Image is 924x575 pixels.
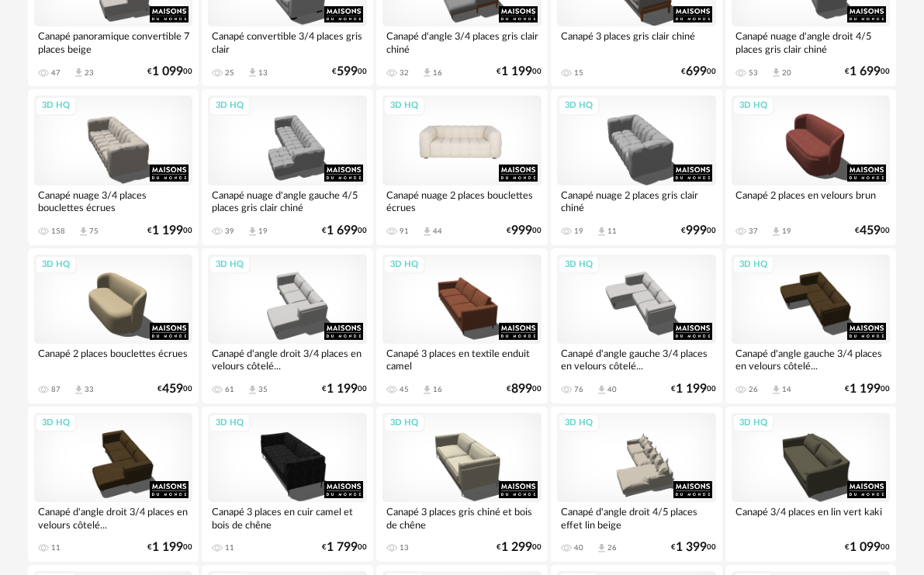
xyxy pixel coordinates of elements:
[147,542,192,552] div: € 00
[202,89,373,244] a: 3D HQ Canapé nuage d'angle gauche 4/5 places gris clair chiné 39 Download icon 19 €1 69900
[202,248,373,404] a: 3D HQ Canapé d'angle droit 3/4 places en velours côtelé... 61 Download icon 35 €1 19900
[35,414,77,433] div: 3D HQ
[770,384,782,396] span: Download icon
[51,68,61,78] div: 47
[850,542,881,552] span: 1 099
[725,248,897,404] a: 3D HQ Canapé d'angle gauche 3/4 places en velours côtelé... 26 Download icon 14 €1 19900
[258,385,268,394] div: 35
[574,385,583,394] div: 76
[400,68,409,78] div: 32
[162,384,183,394] span: 459
[382,502,542,533] div: Canapé 3 places gris chiné et bois de chêne
[681,67,716,77] div: € 00
[382,344,542,375] div: Canapé 3 places en textile enduit camel
[551,248,722,404] a: 3D HQ Canapé d'angle gauche 3/4 places en velours côtelé... 76 Download icon 40 €1 19900
[208,26,367,57] div: Canapé convertible 3/4 places gris clair
[400,543,409,552] div: 13
[855,226,890,236] div: € 00
[845,384,890,394] div: € 00
[247,67,258,78] span: Download icon
[152,542,183,552] span: 1 199
[671,384,716,394] div: € 00
[332,67,367,77] div: € 00
[34,26,193,57] div: Canapé panoramique convertible 7 places beige
[770,226,782,237] span: Download icon
[433,385,442,394] div: 16
[501,542,532,552] span: 1 299
[574,68,583,78] div: 15
[209,414,251,433] div: 3D HQ
[574,543,583,552] div: 40
[327,542,358,552] span: 1 799
[208,185,367,216] div: Canapé nuage d'angle gauche 4/5 places gris clair chiné
[400,385,409,394] div: 45
[557,26,716,57] div: Canapé 3 places gris clair chiné
[78,226,89,237] span: Download icon
[51,227,65,236] div: 158
[225,68,234,78] div: 25
[725,89,897,244] a: 3D HQ Canapé 2 places en velours brun 37 Download icon 19 €45900
[732,255,774,275] div: 3D HQ
[383,96,425,116] div: 3D HQ
[725,407,897,562] a: 3D HQ Canapé 3/4 places en lin vert kaki €1 09900
[732,185,891,216] div: Canapé 2 places en velours brun
[376,407,548,562] a: 3D HQ Canapé 3 places gris chiné et bois de chêne 13 €1 29900
[34,502,193,533] div: Canapé d'angle droit 3/4 places en velours côtelé...
[421,67,433,78] span: Download icon
[596,542,607,554] span: Download icon
[574,227,583,236] div: 19
[557,344,716,375] div: Canapé d'angle gauche 3/4 places en velours côtelé...
[850,67,881,77] span: 1 699
[327,226,358,236] span: 1 699
[209,96,251,116] div: 3D HQ
[558,96,600,116] div: 3D HQ
[73,67,85,78] span: Download icon
[676,542,707,552] span: 1 399
[421,384,433,396] span: Download icon
[225,543,234,552] div: 11
[686,226,707,236] span: 999
[749,385,758,394] div: 26
[607,227,617,236] div: 11
[732,344,891,375] div: Canapé d'angle gauche 3/4 places en velours côtelé...
[686,67,707,77] span: 699
[51,385,61,394] div: 87
[147,67,192,77] div: € 00
[35,96,77,116] div: 3D HQ
[732,414,774,433] div: 3D HQ
[782,68,791,78] div: 20
[732,502,891,533] div: Canapé 3/4 places en lin vert kaki
[511,226,532,236] span: 999
[749,227,758,236] div: 37
[208,344,367,375] div: Canapé d'angle droit 3/4 places en velours côtelé...
[382,26,542,57] div: Canapé d'angle 3/4 places gris clair chiné
[34,344,193,375] div: Canapé 2 places bouclettes écrues
[845,542,890,552] div: € 00
[400,227,409,236] div: 91
[376,89,548,244] a: 3D HQ Canapé nuage 2 places bouclettes écrues 91 Download icon 44 €99900
[770,67,782,78] span: Download icon
[551,89,722,244] a: 3D HQ Canapé nuage 2 places gris clair chiné 19 Download icon 11 €99900
[382,185,542,216] div: Canapé nuage 2 places bouclettes écrues
[507,226,542,236] div: € 00
[147,226,192,236] div: € 00
[507,384,542,394] div: € 00
[558,255,600,275] div: 3D HQ
[322,384,367,394] div: € 00
[681,226,716,236] div: € 00
[89,227,99,236] div: 75
[34,185,193,216] div: Canapé nuage 3/4 places bouclettes écrues
[152,226,183,236] span: 1 199
[732,96,774,116] div: 3D HQ
[73,384,85,396] span: Download icon
[782,385,791,394] div: 14
[383,414,425,433] div: 3D HQ
[322,226,367,236] div: € 00
[85,385,94,394] div: 33
[497,542,542,552] div: € 00
[28,89,199,244] a: 3D HQ Canapé nuage 3/4 places bouclettes écrues 158 Download icon 75 €1 19900
[671,542,716,552] div: € 00
[501,67,532,77] span: 1 199
[383,255,425,275] div: 3D HQ
[782,227,791,236] div: 19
